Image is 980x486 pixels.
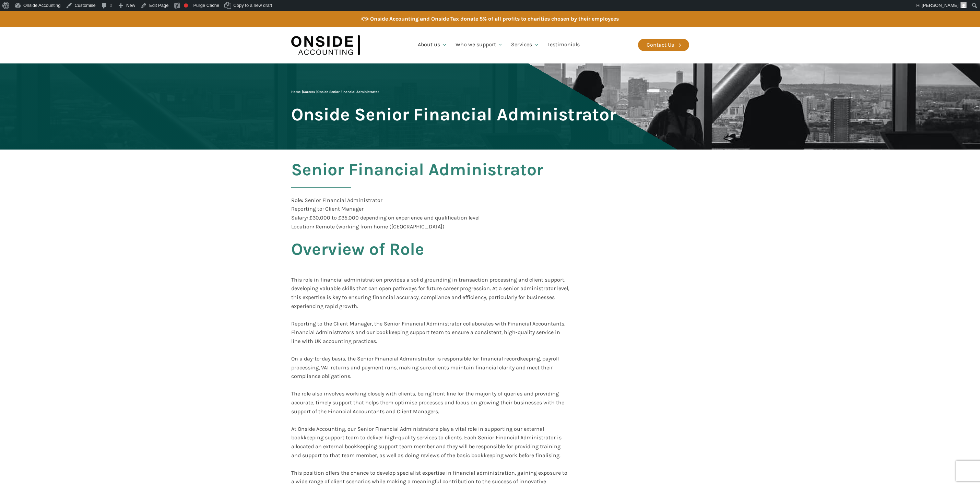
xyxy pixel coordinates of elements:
h2: Senior Financial Administrator [291,160,543,196]
span: | | [291,90,379,94]
span: Onside Senior Financial Administrator [291,105,616,124]
div: Onside Accounting and Onside Tax donate 5% of all profits to charities chosen by their employees [370,14,619,23]
div: Contact Us [647,40,674,49]
img: Onside Accounting [291,32,360,58]
div: Focus keyphrase not set [184,3,188,8]
div: Role: Senior Financial Administrator Reporting to: Client Manager Salary: £30,000 to £35,000 depe... [291,196,480,240]
a: About us [414,33,451,57]
a: Who we support [451,33,507,57]
a: Testimonials [543,33,584,57]
a: Services [507,33,543,57]
a: Contact Us [638,39,689,51]
span: [PERSON_NAME] [922,3,958,8]
a: Careers [303,90,315,94]
h2: Overview of Role [291,240,424,275]
a: Home [291,90,300,94]
span: Onside Senior Financial Administrator [317,90,379,94]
